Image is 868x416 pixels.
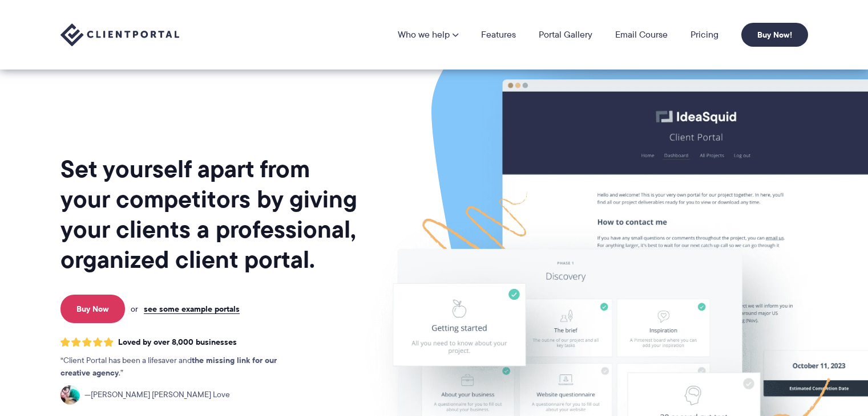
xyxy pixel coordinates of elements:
[691,30,718,39] a: Pricing
[118,337,237,347] span: Loved by over 8,000 businesses
[398,30,458,39] a: Who we help
[741,23,808,47] a: Buy Now!
[144,304,240,314] a: see some example portals
[131,304,138,314] span: or
[60,354,277,379] strong: the missing link for our creative agency
[539,30,592,39] a: Portal Gallery
[84,389,230,401] span: [PERSON_NAME] [PERSON_NAME] Love
[481,30,516,39] a: Features
[60,295,125,323] a: Buy Now
[60,354,300,380] p: Client Portal has been a lifesaver and .
[60,154,360,275] h1: Set yourself apart from your competitors by giving your clients a professional, organized client ...
[615,30,668,39] a: Email Course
